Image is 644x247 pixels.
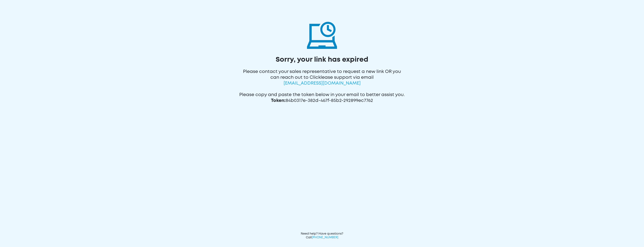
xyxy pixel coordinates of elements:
[271,99,286,103] span: Token:
[284,81,361,85] span: [EMAIL_ADDRESS][DOMAIN_NAME]
[312,236,338,239] span: [PHONE_NUMBER]
[239,87,405,105] div: Please copy and paste the token below in your email to better assist you. 84b0317e-382d-467f-85b2...
[239,64,405,87] div: Please contact your sales representative to request a new link OR you can reach out to Clicklease...
[299,232,345,239] div: Need help? Have questions? Call
[307,19,337,49] img: invalid-token-icon.svg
